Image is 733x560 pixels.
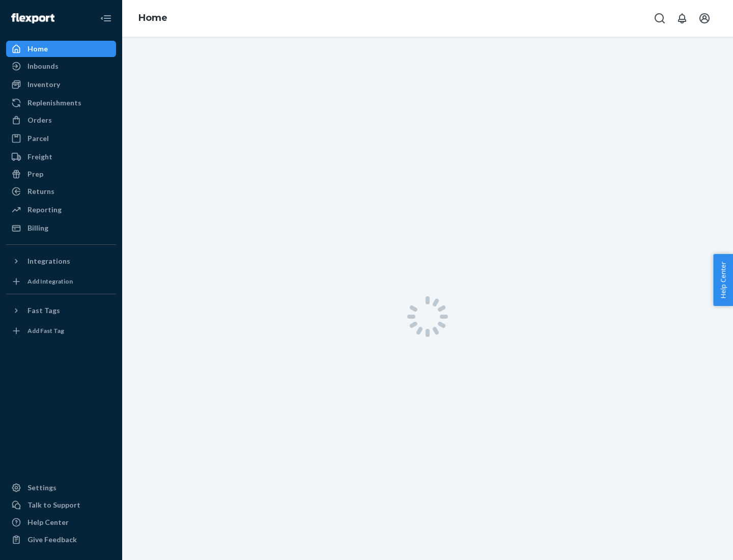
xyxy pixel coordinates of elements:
div: Replenishments [27,98,81,108]
div: Add Integration [27,277,73,286]
a: Add Fast Tag [6,323,116,339]
button: Open notifications [672,8,692,29]
a: Home [6,41,116,57]
a: Replenishments [6,95,116,111]
div: Orders [27,115,52,125]
a: Talk to Support [6,497,116,513]
div: Home [27,44,48,54]
button: Open account menu [694,8,715,29]
button: Open Search Box [650,8,670,29]
div: Parcel [27,133,49,144]
a: Parcel [6,130,116,147]
div: Billing [27,223,48,233]
a: Settings [6,480,116,496]
button: Fast Tags [6,302,116,319]
div: Fast Tags [27,305,60,316]
div: Inbounds [27,61,59,71]
div: Freight [27,152,52,162]
a: Help Center [6,514,116,530]
img: Flexport logo [11,13,54,23]
a: Freight [6,149,116,165]
a: Orders [6,112,116,128]
div: Settings [27,483,57,493]
div: Integrations [27,256,70,266]
a: Reporting [6,202,116,218]
div: Help Center [27,517,69,527]
a: Inventory [6,76,116,93]
div: Reporting [27,205,62,215]
ol: breadcrumbs [130,4,176,33]
div: Give Feedback [27,535,77,545]
button: Close Navigation [96,8,116,29]
button: Integrations [6,253,116,269]
a: Returns [6,183,116,200]
a: Add Integration [6,273,116,290]
div: Returns [27,186,54,197]
div: Add Fast Tag [27,326,64,335]
div: Prep [27,169,43,179]
a: Prep [6,166,116,182]
div: Talk to Support [27,500,80,510]
a: Home [138,12,167,23]
button: Give Feedback [6,531,116,548]
div: Inventory [27,79,60,90]
a: Billing [6,220,116,236]
a: Inbounds [6,58,116,74]
button: Help Center [713,254,733,306]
